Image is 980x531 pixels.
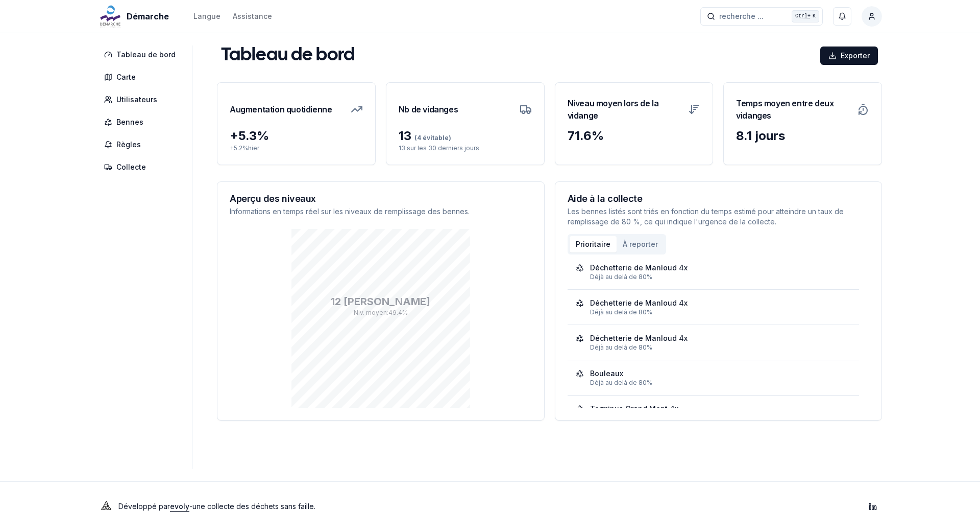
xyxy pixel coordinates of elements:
div: Déjà au delà de 80% [590,308,851,316]
a: Utilisateurs [98,90,186,109]
p: + 5.2 % hier [230,144,363,152]
div: + 5.3 % [230,128,363,144]
button: Exporter [820,47,878,65]
div: 8.1 jours [736,128,869,144]
div: 13 [399,128,532,144]
a: Déchetterie de Manloud 4xDéjà au delà de 80% [576,333,851,352]
font: Démarche [127,11,169,21]
a: Bennes [98,113,186,131]
font: recherche ... [719,12,764,20]
div: Déjà au delà de 80% [590,379,851,387]
h3: Niveau moyen lors de la vidange [568,95,682,124]
div: Déchetterie de Manloud 4x [590,298,688,308]
p: Informations en temps réel sur les niveaux de remplissage des bennes. [230,206,532,217]
div: Déchetterie de Manloud 4x [590,263,688,273]
font: . [314,502,315,511]
font: Assistance [233,12,272,20]
button: Langue [193,10,220,22]
button: À reporter [617,236,664,252]
p: 13 sur les 30 derniers jours [399,144,532,152]
a: Collecte [98,158,186,176]
font: Utilisateurs [116,95,157,104]
h3: Augmentation quotidienne [230,95,332,124]
span: (4 évitable) [411,134,451,142]
a: BouleauxDéjà au delà de 80% [576,368,851,387]
font: une collecte des déchets sans faille [192,502,314,511]
a: evoly [170,502,189,511]
div: Déchetterie de Manloud 4x [590,333,688,343]
font: Carte [116,73,136,81]
div: Bouleaux [590,368,623,379]
font: Langue [193,12,220,20]
a: Règles [98,135,186,154]
img: Démarche Logo [98,4,122,29]
a: Déchetterie de Manloud 4xDéjà au delà de 80% [576,298,851,316]
font: Collecte [116,163,146,171]
a: Assistance [233,10,272,22]
font: Développé par [118,502,170,511]
p: Les bennes listés sont triés en fonction du temps estimé pour atteindre un taux de remplissage de... [568,206,870,227]
h3: Nb de vidanges [399,95,458,124]
h3: Aide à la collecte [568,194,870,203]
img: Logo Evoly [98,498,114,515]
button: recherche ...Ctrl+K [700,7,823,26]
a: Déchetterie de Manloud 4xDéjà au delà de 80% [576,263,851,281]
a: Carte [98,68,186,86]
div: Terminus Grand Mont 4x [590,404,678,414]
font: - [189,502,192,511]
div: 71.6 % [568,128,701,144]
div: Déjà au delà de 80% [590,343,851,352]
font: Règles [116,140,141,149]
button: Prioritaire [570,236,617,252]
h1: Tableau de bord [221,45,355,66]
font: Tableau de bord [116,50,176,59]
h3: Aperçu des niveaux [230,194,532,203]
h3: Temps moyen entre deux vidanges [736,95,851,124]
a: Terminus Grand Mont 4x [576,404,851,422]
div: Déjà au delà de 80% [590,273,851,281]
font: Bennes [116,118,143,126]
a: Démarche [98,10,173,22]
a: Tableau de bord [98,45,186,64]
